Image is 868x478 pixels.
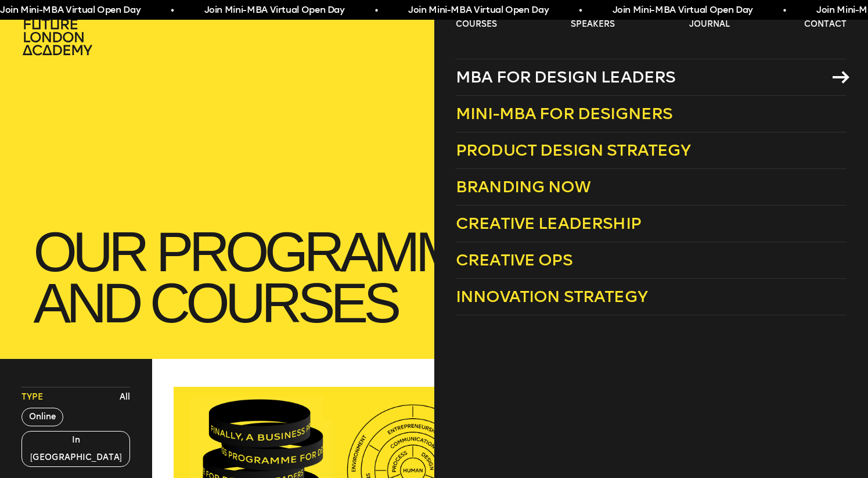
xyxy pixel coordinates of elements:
a: Creative Ops [456,242,847,279]
span: • [375,3,378,17]
span: • [171,3,174,17]
a: speakers [571,19,615,30]
a: Creative Leadership [456,206,847,242]
span: Mini-MBA for Designers [456,104,673,123]
a: MBA for Design Leaders [456,59,847,96]
span: Innovation Strategy [456,287,647,306]
a: journal [689,19,730,30]
a: courses [456,19,497,30]
span: Creative Ops [456,250,572,269]
a: contact [804,19,847,30]
span: • [783,3,786,17]
a: Innovation Strategy [456,279,847,315]
span: Branding Now [456,177,590,196]
span: Creative Leadership [456,214,641,233]
span: • [579,3,582,17]
a: Branding Now [456,169,847,206]
a: Mini-MBA for Designers [456,96,847,132]
span: MBA for Design Leaders [456,67,676,87]
a: Product Design Strategy [456,132,847,169]
span: Product Design Strategy [456,141,691,160]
